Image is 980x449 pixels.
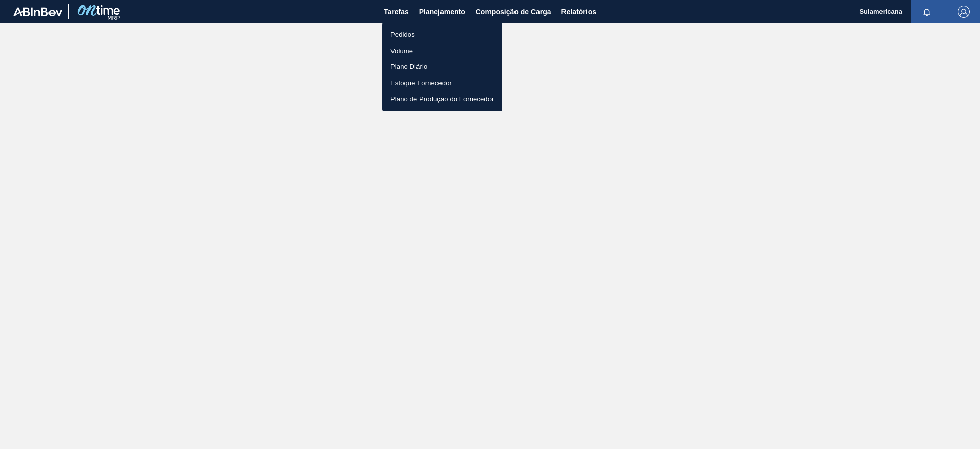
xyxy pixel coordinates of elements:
a: Pedidos [382,27,502,43]
a: Plano Diário [382,59,502,75]
a: Plano de Produção do Fornecedor [382,91,502,107]
a: Volume [382,43,502,59]
a: Estoque Fornecedor [382,75,502,91]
